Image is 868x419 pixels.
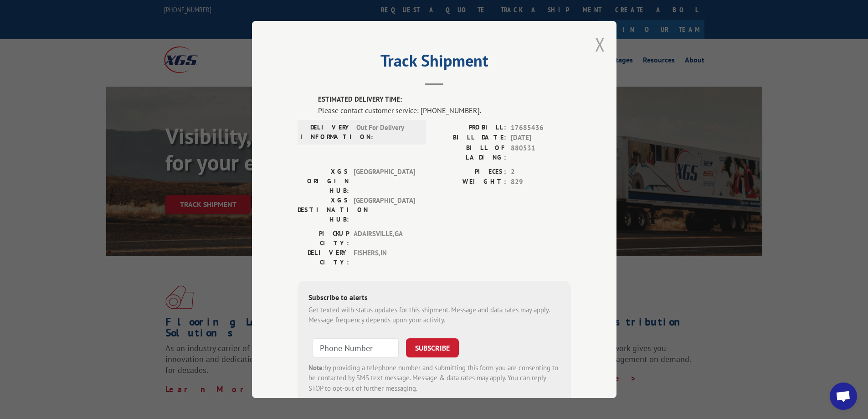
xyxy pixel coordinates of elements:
label: WEIGHT: [434,177,506,187]
span: FISHERS , IN [354,248,415,267]
div: Subscribe to alerts [308,292,560,305]
label: BILL DATE: [434,133,506,143]
label: PROBILL: [434,123,506,133]
div: Get texted with status updates for this shipment. Message and data rates may apply. Message frequ... [308,305,560,326]
div: Open chat [830,383,857,410]
label: XGS ORIGIN HUB: [298,167,349,196]
label: PIECES: [434,167,506,177]
button: Close modal [595,32,605,57]
span: [DATE] [511,133,571,143]
span: Out For Delivery [356,123,418,142]
input: Phone Number [312,338,399,357]
label: XGS DESTINATION HUB: [298,196,349,224]
label: ESTIMATED DELIVERY TIME: [318,94,571,105]
label: PICKUP CITY: [298,229,349,248]
span: 2 [511,167,571,177]
span: 829 [511,177,571,187]
label: DELIVERY INFORMATION: [300,123,352,142]
span: [GEOGRAPHIC_DATA] [354,196,415,224]
strong: Note: [308,363,324,372]
label: DELIVERY CITY: [298,248,349,267]
span: 17685436 [511,123,571,133]
div: by providing a telephone number and submitting this form you are consenting to be contacted by SM... [308,363,560,394]
button: SUBSCRIBE [406,338,459,357]
h2: Track Shipment [298,54,571,72]
span: 880531 [511,143,571,162]
div: Please contact customer service: [PHONE_NUMBER]. [318,105,571,116]
label: BILL OF LADING: [434,143,506,162]
span: [GEOGRAPHIC_DATA] [354,167,415,196]
span: ADAIRSVILLE , GA [354,229,415,248]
